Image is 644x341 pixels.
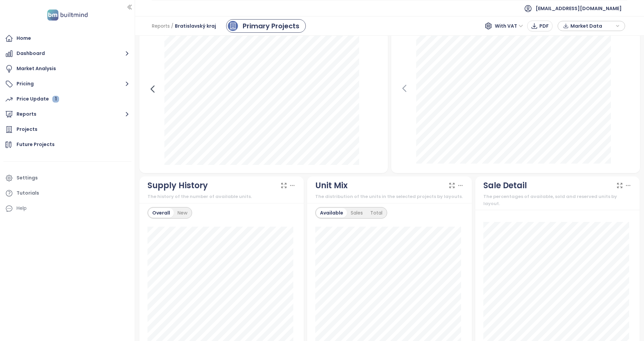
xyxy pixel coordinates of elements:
[3,202,131,215] div: Help
[483,179,527,192] div: Sale Detail
[17,174,38,182] div: Settings
[3,62,131,76] a: Market Analysis
[3,123,131,136] a: Projects
[17,189,39,197] div: Tutorials
[152,20,170,32] span: Reports
[147,179,208,192] div: Supply History
[3,171,131,185] a: Settings
[45,8,90,22] img: logo
[149,208,174,218] div: Overall
[147,193,296,200] div: The history of the number of available units.
[3,47,131,60] button: Dashboard
[3,187,131,200] a: Tutorials
[243,21,299,31] div: Primary Projects
[17,34,31,42] div: Home
[536,0,622,17] span: [EMAIL_ADDRESS][DOMAIN_NAME]
[570,21,614,31] span: Market Data
[175,20,216,32] span: Bratislavský kraj
[495,21,523,31] span: With VAT
[3,108,131,121] button: Reports
[17,64,56,73] div: Market Analysis
[561,21,621,31] div: button
[347,208,367,218] div: Sales
[226,19,306,33] a: primary
[3,92,131,106] a: Price Update 1
[17,204,27,212] div: Help
[539,22,549,30] span: PDF
[17,140,55,149] div: Future Projects
[171,20,173,32] span: /
[3,32,131,45] a: Home
[315,193,464,200] div: The distribution of the units in the selected projects by layouts.
[52,96,59,103] div: 1
[17,125,37,134] div: Projects
[17,95,59,103] div: Price Update
[3,77,131,91] button: Pricing
[527,21,553,31] button: PDF
[316,208,347,218] div: Available
[174,208,191,218] div: New
[367,208,386,218] div: Total
[483,193,632,207] div: The percentages of available, sold and reserved units by layout.
[3,138,131,151] a: Future Projects
[315,179,348,192] div: Unit Mix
